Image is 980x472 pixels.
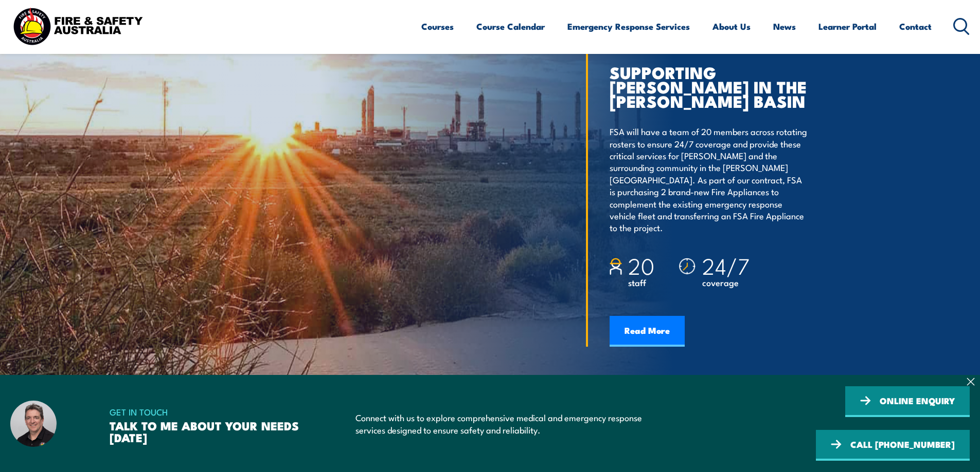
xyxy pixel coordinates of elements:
[610,65,809,108] h2: SUPPORTING [PERSON_NAME] IN THE [PERSON_NAME] BASIN
[773,13,796,40] a: News
[110,404,313,420] span: GET IN TOUCH
[610,316,685,347] a: Read More
[421,13,454,40] a: Courses
[355,411,654,436] p: Connect with us to explore comprehensive medical and emergency response services designed to ensu...
[110,420,313,443] h3: TALK TO ME ABOUT YOUR NEEDS [DATE]
[702,275,739,290] span: coverage
[899,13,932,40] a: Contact
[712,13,751,40] a: About Us
[702,258,750,272] p: 24/7
[628,258,654,272] p: 20
[818,13,877,40] a: Learner Portal
[610,125,809,234] p: FSA will have a team of 20 members across rotating rosters to ensure 24/7 coverage and provide th...
[476,13,545,40] a: Course Calendar
[610,43,809,54] h4: CASE STUDY
[845,386,970,417] a: ONLINE ENQUIRY
[10,401,57,447] img: Dave – Fire and Safety Australia
[567,13,690,40] a: Emergency Response Services
[816,430,970,461] a: CALL [PHONE_NUMBER]
[628,275,646,290] span: staff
